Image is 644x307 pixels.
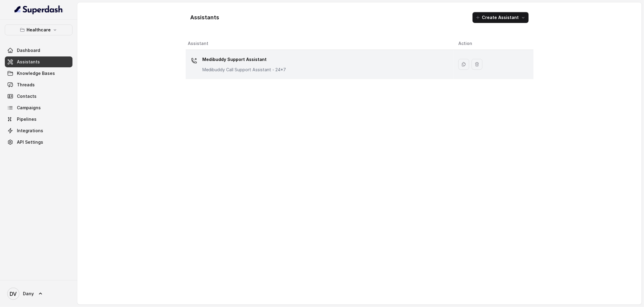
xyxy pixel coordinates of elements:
[5,114,72,125] a: Pipelines
[5,285,72,302] a: Dany
[17,70,55,76] span: Knowledge Bases
[5,45,72,56] a: Dashboard
[203,67,286,73] p: Medibuddy Call Support Assistant - 24*7
[27,26,51,34] p: Healthcare
[17,59,40,65] span: Assistants
[5,102,72,113] a: Campaigns
[5,91,72,102] a: Contacts
[453,37,533,50] th: Action
[203,55,286,64] p: Medibuddy Support Assistant
[473,12,529,23] button: Create Assistant
[17,139,43,145] span: API Settings
[14,5,63,14] img: light.svg
[17,93,37,99] span: Contacts
[17,116,37,122] span: Pipelines
[17,105,41,111] span: Campaigns
[17,47,40,53] span: Dashboard
[17,128,43,134] span: Integrations
[5,24,72,35] button: Healthcare
[5,125,72,136] a: Integrations
[5,68,72,79] a: Knowledge Bases
[10,291,17,297] text: DV
[17,82,35,88] span: Threads
[191,13,219,22] h1: Assistants
[5,137,72,148] a: API Settings
[186,37,454,50] th: Assistant
[23,291,34,297] span: Dany
[5,79,72,90] a: Threads
[5,56,72,67] a: Assistants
